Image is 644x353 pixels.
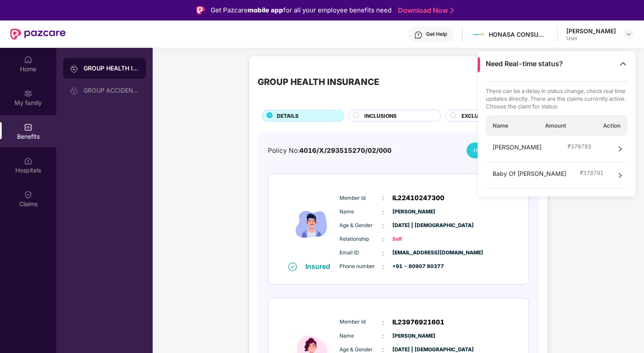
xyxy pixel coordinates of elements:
a: Download Now [398,6,451,15]
img: Stroke [450,6,454,15]
img: Logo [196,6,205,15]
span: Baby Of [PERSON_NAME] [493,169,566,182]
div: GROUP HEALTH INSURANCE [84,64,139,73]
img: Mamaearth%20Logo.jpg [473,28,485,41]
div: Policy No: [268,146,392,156]
span: ₹ 378793 [568,143,591,150]
div: Get Pazcare for all your employee benefits need [211,5,392,15]
span: Relationship [339,235,382,243]
span: Phone number [339,263,382,271]
p: There can be a delay in status change, check real time updates directly. There are the claims cur... [486,87,628,110]
span: [DATE] | [DEMOGRAPHIC_DATA] [392,222,435,230]
div: [PERSON_NAME] [566,27,616,35]
span: [PERSON_NAME] [493,143,542,155]
img: New Pazcare Logo [10,29,66,40]
span: right [617,169,623,182]
span: Age & Gender [339,222,382,230]
span: [PERSON_NAME] [392,332,435,340]
img: svg+xml;base64,PHN2ZyB3aWR0aD0iMjAiIGhlaWdodD0iMjAiIHZpZXdCb3g9IjAgMCAyMCAyMCIgZmlsbD0ibm9uZSIgeG... [24,89,32,98]
img: svg+xml;base64,PHN2ZyBpZD0iQmVuZWZpdHMiIHhtbG5zPSJodHRwOi8vd3d3LnczLm9yZy8yMDAwL3N2ZyIgd2lkdGg9Ij... [24,123,32,131]
span: [EMAIL_ADDRESS][DOMAIN_NAME] [392,249,435,257]
span: [PERSON_NAME] [392,208,435,216]
img: Toggle Icon [619,59,627,68]
div: Get Help [426,31,447,38]
span: Need Real-time status? [486,59,563,68]
span: : [382,262,384,271]
span: right [617,143,623,155]
div: User [566,35,616,42]
span: Health Card [473,146,505,155]
span: ₹ 378791 [580,169,603,177]
strong: mobile app [248,6,283,14]
span: Email ID [339,249,382,257]
span: Member Id [339,318,382,326]
span: 4016/X/293515270/02/000 [299,146,392,155]
span: : [382,248,384,258]
img: svg+xml;base64,PHN2ZyBpZD0iSGVscC0zMngzMiIgeG1sbnM9Imh0dHA6Ly93d3cudzMub3JnLzIwMDAvc3ZnIiB3aWR0aD... [414,31,423,39]
img: svg+xml;base64,PHN2ZyBpZD0iSG9zcGl0YWxzIiB4bWxucz0iaHR0cDovL3d3dy53My5vcmcvMjAwMC9zdmciIHdpZHRoPS... [24,157,32,165]
span: INCLUSIONS [364,112,397,120]
img: svg+xml;base64,PHN2ZyBpZD0iSG9tZSIgeG1sbnM9Imh0dHA6Ly93d3cudzMub3JnLzIwMDAvc3ZnIiB3aWR0aD0iMjAiIG... [24,55,32,64]
div: HONASA CONSUMER LIMITED [489,30,548,38]
button: Health Card [467,143,529,158]
span: Self [392,235,435,243]
span: IL23976921601 [392,317,444,327]
span: Name [339,208,382,216]
span: +91 - 80907 80377 [392,263,435,271]
span: Member Id [339,194,382,202]
img: svg+xml;base64,PHN2ZyBpZD0iQ2xhaW0iIHhtbG5zPSJodHRwOi8vd3d3LnczLm9yZy8yMDAwL3N2ZyIgd2lkdGg9IjIwIi... [24,190,32,199]
img: svg+xml;base64,PHN2ZyB3aWR0aD0iMjAiIGhlaWdodD0iMjAiIHZpZXdCb3g9IjAgMCAyMCAyMCIgZmlsbD0ibm9uZSIgeG... [70,64,78,73]
img: icon [286,187,337,262]
span: : [382,331,384,341]
img: svg+xml;base64,PHN2ZyB3aWR0aD0iMjAiIGhlaWdodD0iMjAiIHZpZXdCb3g9IjAgMCAyMCAyMCIgZmlsbD0ibm9uZSIgeG... [70,87,78,95]
span: : [382,318,384,327]
span: Name [339,332,382,340]
div: GROUP ACCIDENTAL INSURANCE [84,87,139,94]
img: svg+xml;base64,PHN2ZyB4bWxucz0iaHR0cDovL3d3dy53My5vcmcvMjAwMC9zdmciIHdpZHRoPSIxNiIgaGVpZ2h0PSIxNi... [288,263,297,271]
img: svg+xml;base64,PHN2ZyBpZD0iRHJvcGRvd24tMzJ4MzIiIHhtbG5zPSJodHRwOi8vd3d3LnczLm9yZy8yMDAwL3N2ZyIgd2... [625,31,632,38]
span: IL22410247300 [392,193,444,203]
span: : [382,193,384,203]
span: Name [493,122,508,129]
span: Action [603,122,621,129]
span: : [382,221,384,230]
span: EXCLUSIONS [461,112,495,120]
span: : [382,207,384,217]
span: : [382,235,384,244]
div: GROUP HEALTH INSURANCE [258,75,379,89]
span: DETAILS [277,112,299,120]
span: Amount [545,122,566,129]
div: Insured [305,262,335,271]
